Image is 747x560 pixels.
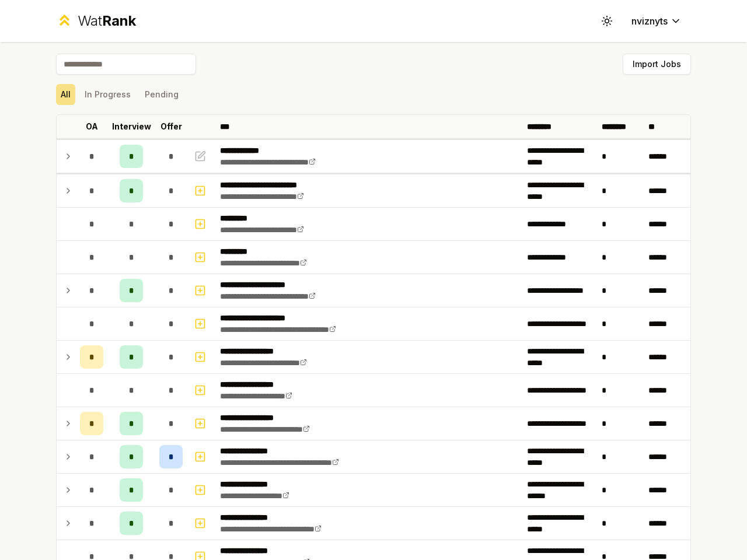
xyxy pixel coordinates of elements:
[623,54,691,75] button: Import Jobs
[102,12,136,29] span: Rank
[78,12,136,30] div: Wat
[631,14,668,28] span: nviznyts
[56,84,75,105] button: All
[622,10,691,32] button: nviznyts
[56,12,136,30] a: WatRank
[140,84,183,105] button: Pending
[86,121,98,132] p: OA
[160,121,182,132] p: Offer
[80,84,135,105] button: In Progress
[112,121,151,132] p: Interview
